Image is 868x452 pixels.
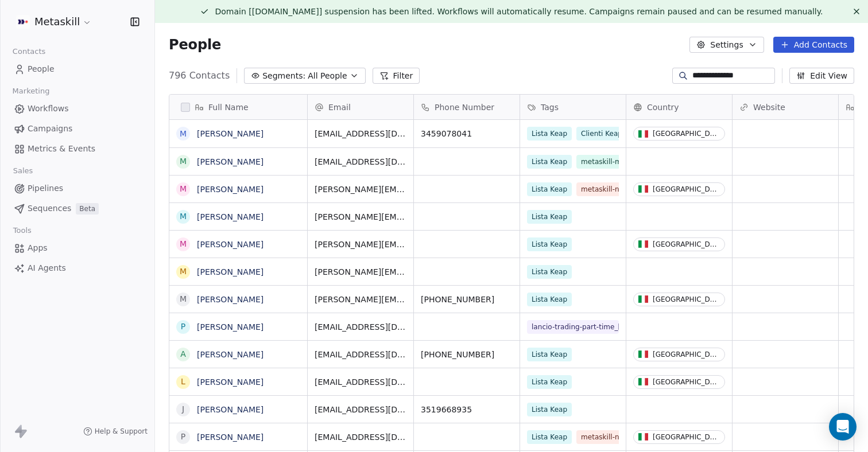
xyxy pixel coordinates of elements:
span: Tags [541,102,559,113]
span: Contacts [7,43,51,60]
span: Lista Keap [527,375,572,389]
div: Phone Number [414,95,520,119]
div: [GEOGRAPHIC_DATA] [653,295,720,303]
span: [EMAIL_ADDRESS][DOMAIN_NAME] [315,156,406,167]
div: [GEOGRAPHIC_DATA] [653,378,720,386]
img: AVATAR%20METASKILL%20-%20Colori%20Positivo.png [16,15,30,29]
span: [EMAIL_ADDRESS][DOMAIN_NAME] [315,376,406,388]
a: [PERSON_NAME] [197,267,263,276]
div: Email [308,95,413,119]
span: Lista Keap [527,182,572,196]
div: A [180,348,186,360]
span: [EMAIL_ADDRESS][DOMAIN_NAME] [315,404,406,415]
span: People [169,36,221,53]
div: M [180,293,187,305]
div: M [180,155,187,167]
span: Lista Keap [527,293,572,306]
div: [GEOGRAPHIC_DATA] [653,130,720,138]
span: Lista Keap [527,265,572,279]
a: [PERSON_NAME] [197,432,263,442]
span: Lista Keap [527,430,572,444]
div: M [180,211,187,223]
span: Beta [76,203,99,215]
span: [PHONE_NUMBER] [421,349,513,360]
a: [PERSON_NAME] [197,350,263,359]
span: Metaskill [34,14,80,29]
div: Country [626,95,732,119]
span: Marketing [7,83,55,100]
span: Sales [8,162,38,180]
span: Website [753,102,785,113]
a: Help & Support [83,427,148,436]
span: [EMAIL_ADDRESS][DOMAIN_NAME] [315,431,406,443]
span: [PERSON_NAME][EMAIL_ADDRESS][DOMAIN_NAME] [315,184,406,195]
span: Clienti Keap opt-out [576,127,654,141]
span: lancio-trading-part-time_[DATE] [527,320,619,334]
a: Campaigns [9,119,145,138]
span: Segments: [262,70,305,82]
span: metaskill-new-sign-up [576,182,662,196]
a: [PERSON_NAME] [197,295,263,304]
a: [PERSON_NAME] [197,240,263,249]
a: [PERSON_NAME] [197,212,263,221]
span: Lista Keap [527,403,572,416]
div: Tags [520,95,626,119]
div: [GEOGRAPHIC_DATA] [653,240,720,248]
button: Metaskill [14,12,94,32]
div: L [181,376,185,388]
span: Help & Support [95,427,148,436]
span: 796 Contacts [169,69,230,83]
a: [PERSON_NAME] [197,157,263,166]
a: SequencesBeta [9,199,145,218]
a: People [9,60,145,79]
span: Tools [8,222,36,239]
div: M [180,183,187,195]
a: Workflows [9,99,145,118]
span: Email [328,102,351,113]
span: [PERSON_NAME][EMAIL_ADDRESS][DOMAIN_NAME] [315,266,406,278]
div: Full Name [169,95,307,119]
a: [PERSON_NAME] [197,405,263,414]
span: People [28,63,55,75]
button: Add Contacts [773,37,854,53]
span: Lista Keap [527,210,572,224]
span: Metrics & Events [28,143,95,155]
span: Sequences [28,202,71,215]
span: All People [308,70,347,82]
span: metaskill-money-premium [576,155,668,169]
span: Full Name [208,102,249,113]
span: Phone Number [435,102,494,113]
span: [EMAIL_ADDRESS][DOMAIN_NAME] [315,128,406,139]
span: [PERSON_NAME][EMAIL_ADDRESS][PERSON_NAME][DOMAIN_NAME] [315,239,406,250]
button: Filter [373,68,420,84]
span: Pipelines [28,182,63,194]
span: [PERSON_NAME][EMAIL_ADDRESS][PERSON_NAME][DOMAIN_NAME] [315,294,406,305]
div: M [180,128,187,140]
div: Website [733,95,838,119]
span: metaskill-new-sign-up [576,430,662,444]
div: P [181,431,185,443]
span: AI Agents [28,262,66,274]
span: 3519668935 [421,404,513,415]
a: AI Agents [9,259,145,278]
div: [GEOGRAPHIC_DATA] [653,185,720,193]
a: [PERSON_NAME] [197,129,263,138]
span: [PERSON_NAME][EMAIL_ADDRESS][DOMAIN_NAME] [315,211,406,223]
span: Workflows [28,103,69,115]
span: Domain [[DOMAIN_NAME]] suspension has been lifted. Workflows will automatically resume. Campaigns... [215,7,823,16]
div: M [180,238,187,250]
span: Apps [28,242,48,254]
div: M [180,266,187,278]
div: Open Intercom Messenger [829,413,857,441]
div: J [182,403,184,415]
a: Metrics & Events [9,139,145,158]
button: Settings [689,37,764,53]
button: Edit View [789,68,854,84]
span: Country [647,102,679,113]
span: [PHONE_NUMBER] [421,294,513,305]
div: [GEOGRAPHIC_DATA] [653,350,720,359]
span: Lista Keap [527,127,572,141]
span: Lista Keap [527,348,572,361]
a: [PERSON_NAME] [197,322,263,332]
a: [PERSON_NAME] [197,377,263,387]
